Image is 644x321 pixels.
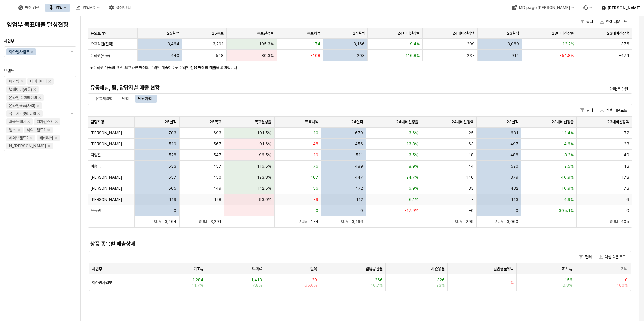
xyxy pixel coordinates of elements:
span: 24실적 [353,31,365,36]
span: 0.8% [562,283,572,288]
span: 25 [469,130,474,136]
span: Sum [299,220,311,224]
span: 25실적 [167,31,179,36]
button: 엑셀 다운로드 [597,17,630,26]
span: 505 [168,186,176,191]
span: 63 [468,141,474,147]
span: 18 [469,152,474,158]
span: 16.9% [561,186,574,191]
span: 13 [624,164,629,169]
span: 116.5% [257,164,271,169]
div: Remove 퓨토시크릿리뉴얼 [37,112,40,115]
button: 매장 검색 [14,4,43,12]
p: ※ 온라인 매출의 경우, 오프라인 매장의 온라인 매출이 아닌 을 의미합니다 [90,65,539,71]
span: -474 [619,53,629,58]
div: Remove 아가방 [21,80,23,83]
div: Remove 해외브랜드1 [47,129,50,131]
span: 25목표 [212,31,224,36]
div: Remove 아가방사업부 [31,50,33,53]
button: 필터 [576,253,594,261]
span: 3,291 [210,219,221,224]
span: 외의류 [252,266,262,272]
span: 174 [313,41,320,47]
span: 326 [437,277,445,283]
span: 156 [565,277,572,283]
span: 25목표 [209,119,221,125]
span: Sum [341,220,352,224]
button: 영업 [45,4,70,12]
span: 33 [468,186,474,191]
div: Menu item 6 [579,4,596,12]
div: 아가방사업부 [9,48,29,55]
p: 단위: 백만원 [500,86,628,92]
span: 511 [356,152,363,158]
div: MD page 이동 [508,4,578,12]
span: -% [508,280,514,285]
span: 73 [624,186,629,191]
span: -65.6% [302,283,317,288]
span: 0 [174,208,176,213]
span: 533 [168,164,176,169]
span: -48 [311,141,318,147]
span: 24대비신장율 [397,31,420,36]
div: 매장 검색 [25,5,39,10]
div: Remove 온라인 디어베이비 [38,96,41,99]
span: 488 [510,152,518,158]
span: 발육 [310,266,317,272]
span: 기초류 [193,266,203,272]
div: MD page [PERSON_NAME] [519,5,570,10]
span: 목표차액 [307,31,320,36]
div: 담당자별 [134,95,156,103]
p: [PERSON_NAME] [608,5,640,11]
span: 3,291 [213,41,224,47]
span: 23 [624,141,629,147]
span: 1,284 [192,277,203,283]
div: 꼬똥드베베 [9,118,26,125]
span: 93.0% [259,197,271,202]
span: -100% [615,283,628,288]
span: 이승국 [91,164,101,169]
div: 설정/관리 [105,4,135,12]
span: [PERSON_NAME] [91,141,122,147]
div: Remove 디자인스킨 [55,120,58,123]
span: 123.8% [257,175,271,180]
span: 4.9% [564,197,574,202]
span: 528 [169,152,176,158]
span: 오프라인(전국) [91,41,114,47]
div: 디자인스킨 [37,118,54,125]
span: 376 [621,41,629,47]
span: 299 [466,219,474,224]
span: 3,464 [165,219,176,224]
span: 489 [355,164,363,169]
div: N_[PERSON_NAME] [9,143,46,149]
span: 온라인(전국) [91,53,110,58]
span: 44 [468,164,474,169]
div: 영업MD [83,5,96,10]
span: 시즌용품 [431,266,445,272]
div: 영업 [56,5,62,10]
button: MD page [PERSON_NAME] [508,4,578,12]
span: 3,060 [507,219,518,224]
span: 11.7% [192,283,203,288]
span: 3,166 [352,219,363,224]
span: 23대비신장액 [607,119,629,125]
main: App Frame [81,16,644,321]
div: 해외브랜드1 [27,127,46,133]
span: 497 [510,141,518,147]
span: 옥동경 [91,208,101,213]
span: 405 [621,219,629,224]
span: 23대비신장율 [551,119,574,125]
span: 80.3% [261,53,274,58]
span: Sum [610,220,621,224]
span: 9.4% [410,41,420,47]
div: 영업MD [72,4,104,12]
div: 담당자별 [138,95,152,103]
h5: 상품 종목별 매출상세 [90,241,493,247]
span: 목표달성율 [255,119,271,125]
span: 119 [169,197,176,202]
span: 브랜드 [4,68,14,73]
button: 엑셀 다운로드 [596,253,629,261]
span: 96.5% [259,152,271,158]
button: 엑셀 다운로드 [597,106,630,114]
